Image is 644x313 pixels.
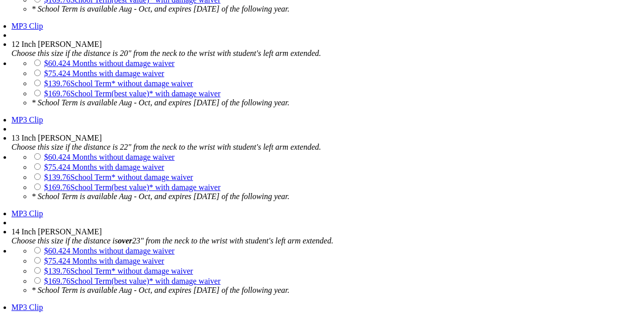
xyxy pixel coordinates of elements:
[44,89,70,98] span: $169.76
[12,49,321,57] em: Choose this size if the distance is 20" from the neck to the wrist with student's left arm extended.
[44,153,66,161] span: $60.42
[12,22,43,30] a: MP3 Clip
[44,257,66,265] span: $75.42
[44,277,70,285] span: $169.76
[32,98,290,107] em: * School Term is available Aug - Oct, and expires [DATE] of the following year.
[32,286,290,294] em: * School Term is available Aug - Oct, and expires [DATE] of the following year.
[12,40,604,49] div: 12 Inch [PERSON_NAME]
[44,69,165,78] a: $75.424 Months with damage waiver
[44,246,66,255] span: $60.42
[12,236,334,245] em: Choose this size if the distance is 23" from the neck to the wrist with student's left arm extended.
[12,303,43,311] a: MP3 Clip
[44,173,193,181] a: $139.76School Term* without damage waiver
[32,192,290,201] em: * School Term is available Aug - Oct, and expires [DATE] of the following year.
[44,173,70,181] span: $139.76
[44,153,175,161] a: $60.424 Months without damage waiver
[44,257,165,265] a: $75.424 Months with damage waiver
[44,79,193,88] a: $139.76School Term* without damage waiver
[44,183,221,192] a: $169.76School Term(best value)* with damage waiver
[12,115,43,124] a: MP3 Clip
[44,246,175,255] a: $60.424 Months without damage waiver
[118,236,132,245] strong: over
[32,5,290,13] em: * School Term is available Aug - Oct, and expires [DATE] of the following year.
[44,163,165,171] a: $75.424 Months with damage waiver
[44,59,66,68] span: $60.42
[44,163,66,171] span: $75.42
[44,183,70,192] span: $169.76
[12,227,604,236] div: 14 Inch [PERSON_NAME]
[12,143,321,151] em: Choose this size if the distance is 22" from the neck to the wrist with student's left arm extended.
[44,89,221,98] a: $169.76School Term(best value)* with damage waiver
[44,267,193,275] a: $139.76School Term* without damage waiver
[12,134,604,143] div: 13 Inch [PERSON_NAME]
[44,277,221,285] a: $169.76School Term(best value)* with damage waiver
[44,267,70,275] span: $139.76
[44,69,66,78] span: $75.42
[44,79,70,88] span: $139.76
[44,59,175,68] a: $60.424 Months without damage waiver
[12,209,43,218] a: MP3 Clip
